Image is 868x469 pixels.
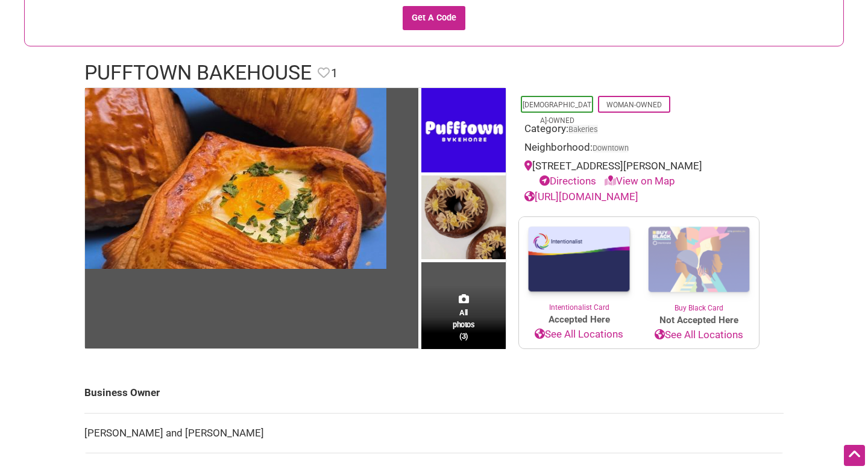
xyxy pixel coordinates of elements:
[519,327,639,342] a: See All Locations
[519,313,639,327] span: Accepted Here
[523,101,591,125] a: [DEMOGRAPHIC_DATA]-Owned
[403,6,466,31] input: Get A Code
[318,67,330,79] i: Favorite
[84,58,312,87] h1: Pufftown Bakehouse
[84,373,784,413] td: Business Owner
[519,217,639,302] img: Intentionalist Card
[639,313,759,327] span: Not Accepted Here
[421,88,506,175] img: Pufftown Bakehouse - Logo
[605,175,675,187] a: View on Map
[593,145,629,153] span: Downtown
[524,121,753,140] div: Category:
[639,327,759,343] a: See All Locations
[331,64,338,83] span: 1
[421,175,506,263] img: Pufftown Bakehouse - Sweet Croissants
[844,445,865,466] div: Scroll Back to Top
[84,413,784,453] td: [PERSON_NAME] and [PERSON_NAME]
[524,190,638,203] a: [URL][DOMAIN_NAME]
[524,159,753,189] div: [STREET_ADDRESS][PERSON_NAME]
[606,101,662,109] a: Woman-Owned
[539,175,596,187] a: Directions
[519,217,639,313] a: Intentionalist Card
[639,217,759,303] img: Buy Black Card
[639,217,759,313] a: Buy Black Card
[568,125,598,134] a: Bakeries
[85,88,386,269] img: Pufftown Bakehouse - Croissants
[453,307,474,341] span: All photos (3)
[524,140,753,159] div: Neighborhood:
